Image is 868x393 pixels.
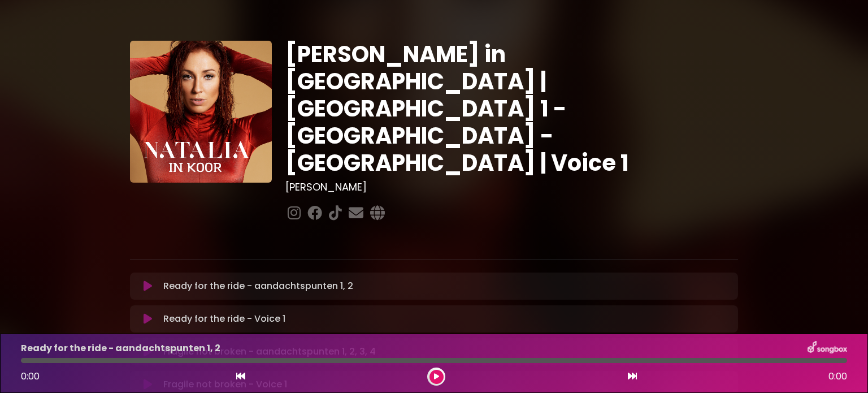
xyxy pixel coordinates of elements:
[21,370,40,383] span: 0:00
[285,181,738,193] h3: [PERSON_NAME]
[163,312,285,326] p: Ready for the ride - Voice 1
[130,41,272,183] img: YTVS25JmS9CLUqXqkEhs
[828,370,847,383] span: 0:00
[808,341,847,356] img: songbox-logo-white.png
[163,279,353,293] p: Ready for the ride - aandachtspunten 1, 2
[285,41,738,176] h1: [PERSON_NAME] in [GEOGRAPHIC_DATA] | [GEOGRAPHIC_DATA] 1 - [GEOGRAPHIC_DATA] - [GEOGRAPHIC_DATA] ...
[21,342,220,355] p: Ready for the ride - aandachtspunten 1, 2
